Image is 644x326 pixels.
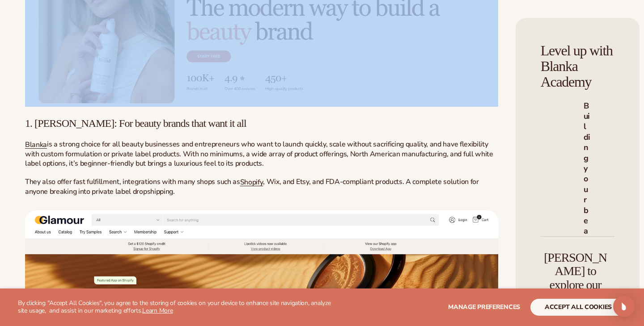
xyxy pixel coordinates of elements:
[25,177,240,187] span: They also offer fast fulfillment, integrations with many shops such as
[448,303,520,311] span: Manage preferences
[25,139,493,168] span: is a strong choice for all beauty businesses and entrepreneurs who want to launch quickly, scale ...
[25,117,246,129] span: 1. [PERSON_NAME]: For beauty brands that want it all
[541,43,615,90] h4: Level up with Blanka Academy
[142,306,173,315] a: Learn More
[25,140,47,150] a: Blanka
[18,300,336,315] p: By clicking "Accept All Cookies", you agree to the storing of cookies on your device to enhance s...
[613,296,635,317] div: Open Intercom Messenger
[240,177,263,187] a: Shopify
[25,177,479,196] span: , Wix, and Etsy, and FDA-compliant products. A complete solution for anyone breaking into private...
[530,299,626,316] button: accept all cookies
[448,299,520,316] button: Manage preferences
